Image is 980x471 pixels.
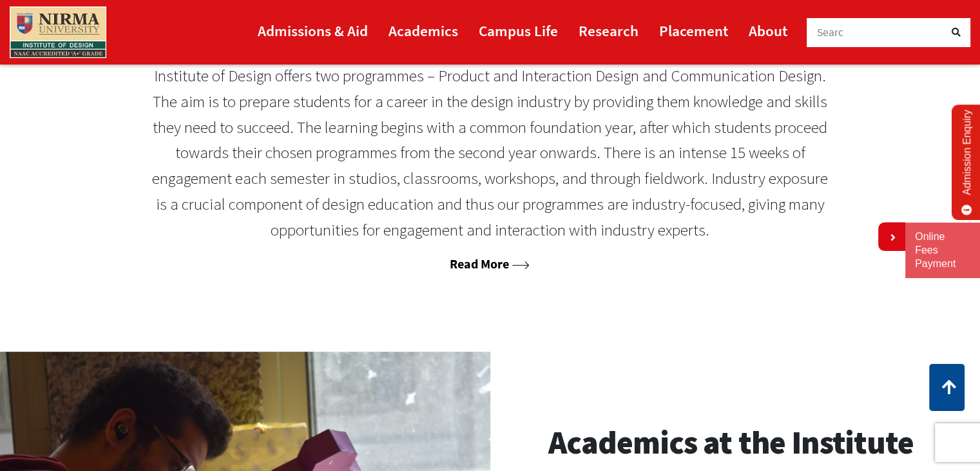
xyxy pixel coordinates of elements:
[146,63,835,243] p: Institute of Design offers two programmes – Product and Interaction Design and Communication Desi...
[749,16,787,45] a: About
[258,16,368,45] a: Admissions & Aid
[389,16,458,45] a: Academics
[479,16,558,45] a: Campus Life
[659,16,728,45] a: Placement
[817,25,844,39] span: Searc
[579,16,639,45] a: Research
[548,423,948,462] h2: Academics at the Institute
[450,256,530,272] a: Read More
[10,6,106,58] img: main_logo
[915,230,970,270] a: Online Fees Payment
